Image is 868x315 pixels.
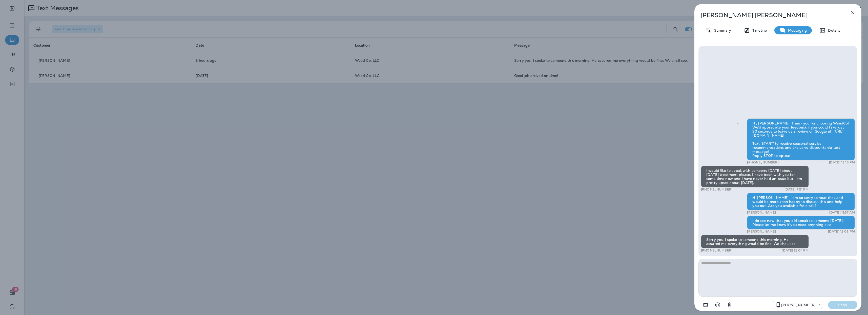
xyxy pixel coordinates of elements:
div: Hi, [PERSON_NAME]! Thank you for choosing WeedCo! We’d appreciate your feedback if you could take... [747,118,855,160]
p: [PERSON_NAME] [747,211,776,215]
p: [PHONE_NUMBER] [747,160,779,164]
p: Details [825,28,840,32]
p: [PHONE_NUMBER] [781,303,816,307]
p: [PHONE_NUMBER] [701,248,733,253]
p: [PHONE_NUMBER] [701,187,733,192]
p: [DATE] 12:03 PM [828,229,855,234]
p: [PERSON_NAME] [PERSON_NAME] [700,12,839,19]
p: Messaging [786,28,807,32]
div: I would like to speak with someone [DATE] about [DATE] treatment please. I have been with you for... [701,166,809,187]
p: [DATE] 7:51 PM [784,187,809,192]
div: +1 (520) 441-8407 [773,302,823,308]
span: Sent [737,121,739,125]
button: Add in a premade template [700,300,711,310]
p: [DATE] 12:16 PM [829,160,855,164]
div: Sorry yes, I spoke to someone this morning. He assured me everything would be fine. We shall see. [701,235,809,248]
div: Hi [PERSON_NAME], I am so sorry to hear that and would be more than happy to discuss this and hel... [747,193,855,211]
button: Select an emoji [713,300,723,310]
p: Timeline [750,28,767,32]
p: Summary [712,28,731,32]
p: [DATE] 12:04 PM [782,248,809,253]
div: I do see now that you did speak to someone [DATE], Please let me know if you need anything else. [747,216,855,229]
p: [DATE] 11:57 AM [829,211,855,215]
p: [PERSON_NAME] [747,229,776,234]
